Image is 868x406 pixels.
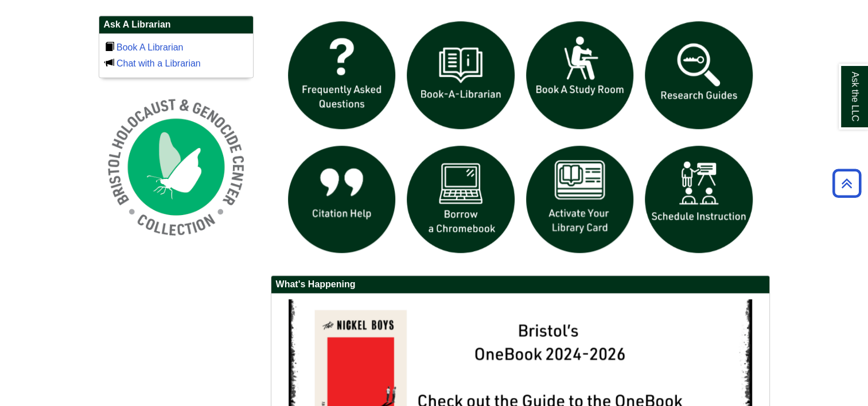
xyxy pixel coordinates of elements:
[282,15,402,135] img: frequently asked questions
[116,42,184,52] a: Book A Librarian
[282,140,402,259] img: citation help icon links to citation help guide page
[271,276,769,294] h2: What's Happening
[99,16,253,34] h2: Ask A Librarian
[520,140,640,259] img: activate Library Card icon links to form to activate student ID into library card
[116,58,201,68] a: Chat with a Librarian
[520,15,640,135] img: book a study room icon links to book a study room web page
[401,140,520,259] img: Borrow a chromebook icon links to the borrow a chromebook web page
[282,15,758,264] div: slideshow
[639,15,758,135] img: Research Guides icon links to research guides web page
[99,89,254,244] img: Holocaust and Genocide Collection
[401,15,520,135] img: Book a Librarian icon links to book a librarian web page
[639,140,758,259] img: For faculty. Schedule Library Instruction icon links to form.
[828,175,865,191] a: Back to Top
